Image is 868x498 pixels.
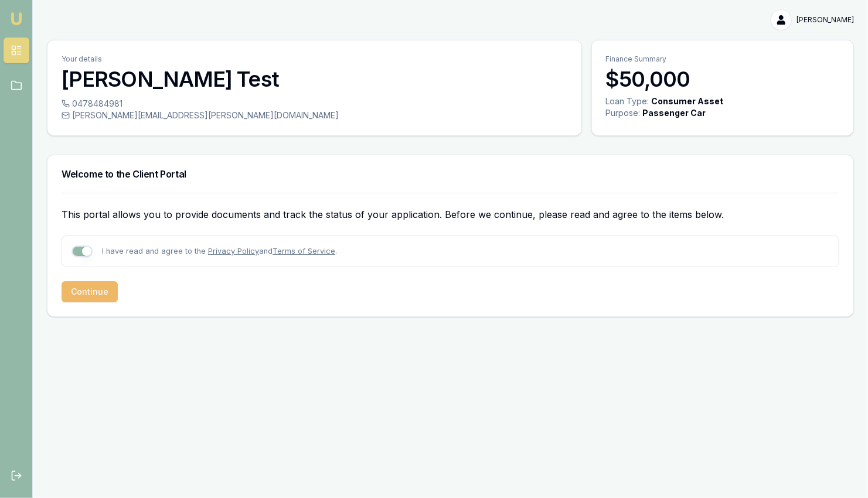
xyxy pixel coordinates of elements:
[606,107,641,119] div: Purpose:
[102,245,337,257] p: I have read and agree to the and .
[62,207,839,221] p: This portal allows you to provide documents and track the status of your application. Before we c...
[652,95,724,107] div: Consumer Asset
[606,67,839,91] h3: $50,000
[62,281,118,302] button: Continue
[273,247,335,255] a: Terms of Service
[72,98,122,110] span: 0478484981
[62,169,839,179] h3: Welcome to the Client Portal
[9,12,23,26] img: emu-icon-u.png
[796,15,854,25] span: [PERSON_NAME]
[72,110,339,121] span: [PERSON_NAME][EMAIL_ADDRESS][PERSON_NAME][DOMAIN_NAME]
[606,54,839,64] p: Finance Summary
[208,247,259,255] a: Privacy Policy
[62,54,567,64] p: Your details
[643,107,706,119] div: Passenger Car
[606,95,649,107] div: Loan Type:
[62,67,567,91] h3: [PERSON_NAME] Test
